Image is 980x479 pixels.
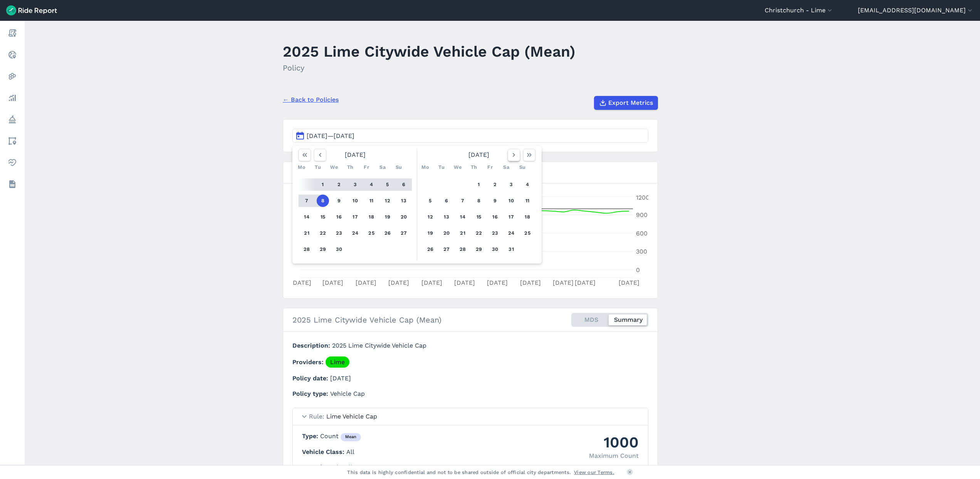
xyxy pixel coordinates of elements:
[312,161,324,173] div: Tu
[516,161,529,173] div: Su
[322,279,343,286] tspan: [DATE]
[456,211,469,223] button: 14
[388,279,409,286] tspan: [DATE]
[440,227,453,239] button: 20
[419,149,539,161] div: [DATE]
[302,464,344,471] span: Day of Week
[5,69,19,83] a: Heatmaps
[574,469,614,476] a: View our Terms.
[381,195,394,207] button: 12
[283,95,339,104] a: ← Back to Policies
[765,6,834,15] button: Christchurch - Lime
[341,433,361,442] div: mean
[454,279,475,286] tspan: [DATE]
[520,279,541,286] tspan: [DATE]
[424,211,436,223] button: 12
[505,195,517,207] button: 10
[589,451,639,461] div: Maximum Count
[295,149,415,161] div: [DATE]
[636,194,649,201] tspan: 1200
[360,161,373,173] div: Fr
[381,211,394,223] button: 19
[608,98,653,108] span: Export Metrics
[521,178,534,191] button: 4
[302,432,320,440] span: Type
[435,161,448,173] div: Tu
[489,195,501,207] button: 9
[333,195,345,207] button: 9
[424,195,436,207] button: 5
[636,248,647,255] tspan: 300
[489,243,501,255] button: 30
[456,243,469,255] button: 28
[424,243,436,255] button: 26
[505,243,517,255] button: 31
[5,26,19,40] a: Report
[456,227,469,239] button: 21
[344,161,356,173] div: Th
[349,227,361,239] button: 24
[332,342,426,349] span: 2025 Lime Citywide Vehicle Cap
[5,48,19,62] a: Realtime
[589,432,639,453] div: 1000
[333,211,345,223] button: 16
[473,227,485,239] button: 22
[489,211,501,223] button: 16
[424,227,436,239] button: 19
[302,448,346,455] span: Vehicle Class
[307,132,354,139] span: [DATE]—[DATE]
[393,161,405,173] div: Su
[309,413,326,420] span: Rule
[292,358,326,366] span: Providers
[421,279,442,286] tspan: [DATE]
[5,177,19,191] a: Datasets
[292,375,330,382] span: Policy date
[505,227,517,239] button: 24
[473,243,485,255] button: 29
[473,211,485,223] button: 15
[330,375,351,382] span: [DATE]
[398,227,410,239] button: 27
[295,161,308,173] div: Mo
[636,211,648,218] tspan: 900
[293,408,648,425] summary: RuleLime Vehicle Cap
[5,134,19,148] a: Areas
[292,129,648,143] button: [DATE]—[DATE]
[489,227,501,239] button: 23
[317,195,329,207] button: 8
[398,178,410,191] button: 6
[398,195,410,207] button: 13
[333,243,345,255] button: 30
[473,195,485,207] button: 8
[5,156,19,170] a: Health
[349,195,361,207] button: 10
[468,161,480,173] div: Th
[6,5,57,15] img: Ride Report
[300,243,313,255] button: 28
[473,178,485,191] button: 1
[487,279,508,286] tspan: [DATE]
[283,62,576,74] h2: Policy
[521,195,534,207] button: 11
[521,227,534,239] button: 25
[858,6,974,15] button: [EMAIL_ADDRESS][DOMAIN_NAME]
[419,161,431,173] div: Mo
[553,279,574,286] tspan: [DATE]
[575,279,596,286] tspan: [DATE]
[292,314,441,326] h2: 2025 Lime Citywide Vehicle Cap (Mean)
[300,195,313,207] button: 7
[326,413,377,420] span: Lime Vehicle Cap
[290,279,311,286] tspan: [DATE]
[451,161,464,173] div: We
[365,211,378,223] button: 18
[636,266,640,274] tspan: 0
[317,227,329,239] button: 22
[349,211,361,223] button: 17
[456,195,469,207] button: 7
[283,41,576,62] h1: 2025 Lime Citywide Vehicle Cap (Mean)
[326,356,349,368] a: Lime
[365,178,378,191] button: 4
[521,211,534,223] button: 18
[440,243,453,255] button: 27
[398,211,410,223] button: 20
